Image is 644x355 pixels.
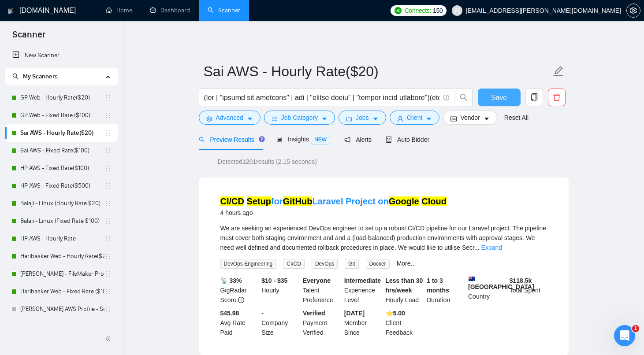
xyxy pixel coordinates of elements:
[247,196,272,206] mark: Setup
[220,196,447,206] a: CI/CD SetupforGitHubLaravel Project onGoogle Cloud
[5,89,118,107] li: GP Web - Hourly Rate($20)
[20,142,104,159] a: Sai AWS - Fixed Rate($100)
[5,142,118,159] li: Sai AWS - Fixed Rate($100)
[491,92,507,103] span: Save
[614,325,635,346] iframe: Intercom live chat
[220,259,276,269] span: DevOps Engineering
[504,113,529,122] a: Reset All
[455,93,472,101] span: search
[384,276,425,305] div: Hourly Load
[425,276,466,305] div: Duration
[312,259,338,269] span: DevOps
[426,115,432,122] span: caret-down
[626,7,640,14] a: setting
[204,60,551,82] input: Scanner name...
[5,107,118,124] li: GP Web - Fixed Rate ($100)
[474,244,480,251] span: ...
[104,218,112,225] span: holder
[150,7,190,14] a: dashboardDashboard
[478,89,521,106] button: Save
[632,325,639,332] span: 1
[283,196,313,206] mark: GitHub
[199,136,262,143] span: Preview Results
[104,112,112,119] span: holder
[283,259,305,269] span: CI/CD
[206,115,212,122] span: setting
[626,4,640,18] button: setting
[238,297,244,303] span: info-circle
[220,310,239,317] b: $45.98
[104,306,112,313] span: holder
[106,7,132,14] a: homeHome
[104,253,112,260] span: holder
[455,89,473,106] button: search
[443,95,449,100] span: info-circle
[5,230,118,248] li: HP AWS - Hourly Rate
[548,93,565,101] span: delete
[526,93,543,101] span: copy
[386,136,429,143] span: Auto Bidder
[301,308,342,337] div: Payment Verified
[344,136,372,143] span: Alerts
[12,47,111,64] a: New Scanner
[220,196,244,206] mark: CI/CD
[339,111,386,125] button: folderJobscaret-down
[366,259,390,269] span: Docker
[443,111,497,125] button: idcardVendorcaret-down
[344,277,381,284] b: Intermediate
[481,244,502,251] a: Expand
[104,147,112,154] span: holder
[389,196,419,206] mark: Google
[433,6,443,15] span: 150
[5,300,118,318] li: Hariprasad AWS Profile - Solutions Architect
[508,276,549,305] div: Total Spent
[247,115,253,122] span: caret-down
[5,265,118,283] li: Koushik - FileMaker Profile
[5,47,118,64] li: New Scanner
[5,28,52,47] span: Scanner
[220,207,447,218] div: 4 hours ago
[272,115,278,122] span: bars
[220,223,547,252] div: We are seeking an experienced DevOps engineer to set up a robust CI/CD pipeline for our Laravel p...
[407,113,423,122] span: Client
[344,310,365,317] b: [DATE]
[281,113,318,122] span: Job Category
[397,115,403,122] span: user
[20,300,104,318] a: [PERSON_NAME] AWS Profile - Solutions Architect
[260,276,301,305] div: Hourly
[204,92,439,103] input: Search Freelance Jobs...
[104,200,112,207] span: holder
[216,113,243,122] span: Advanced
[20,283,104,300] a: Haribasker Web - Fixed Rate ($100)
[5,124,118,142] li: Sai AWS - Hourly Rate($20)
[384,308,425,337] div: Client Feedback
[344,137,350,143] span: notification
[386,310,405,317] b: ⭐️ 5.00
[5,248,118,265] li: Haribasker Web - Hourly Rate($25)
[12,73,58,80] span: My Scanners
[20,212,104,230] a: Balaji - Linux (Fixed Rate $100)
[104,288,112,295] span: holder
[20,248,104,265] a: Haribasker Web - Hourly Rate($25)
[421,196,447,206] mark: Cloud
[386,277,423,294] b: Less than 30 hrs/week
[311,135,330,144] span: NEW
[5,283,118,300] li: Haribasker Web - Fixed Rate ($100)
[212,157,323,166] span: Detected 1201 results (2.15 seconds)
[208,7,240,14] a: searchScanner
[7,4,14,18] img: logo
[104,270,112,277] span: holder
[5,177,118,195] li: HP AWS - Fixed Rate($500)
[20,107,104,124] a: GP Web - Fixed Rate ($100)
[390,111,440,125] button: userClientcaret-down
[261,310,264,317] b: -
[345,259,358,269] span: Git
[342,276,384,305] div: Experience Level
[104,235,112,242] span: holder
[276,136,283,142] span: area-chart
[454,7,460,14] span: user
[220,277,242,284] b: 📡 33%
[553,66,564,77] span: edit
[346,115,352,122] span: folder
[199,111,261,125] button: settingAdvancedcaret-down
